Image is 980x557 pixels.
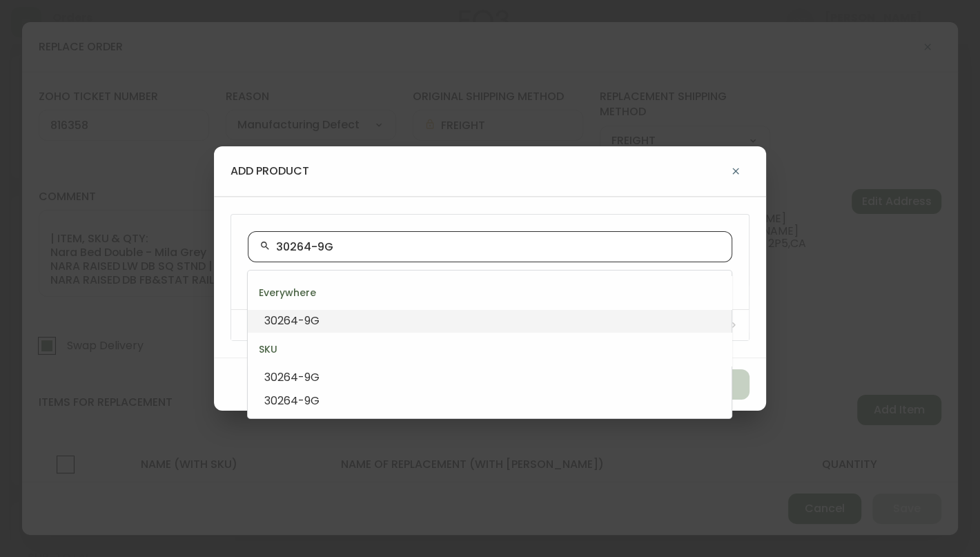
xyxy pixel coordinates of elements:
[264,369,320,385] span: 30264-9G
[276,240,721,253] input: Search by name or SKU
[231,164,309,179] h4: add product
[264,393,320,409] span: 30264-9G
[264,313,320,329] span: 30264-9G
[248,333,732,366] div: SKU
[248,276,732,309] div: Everywhere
